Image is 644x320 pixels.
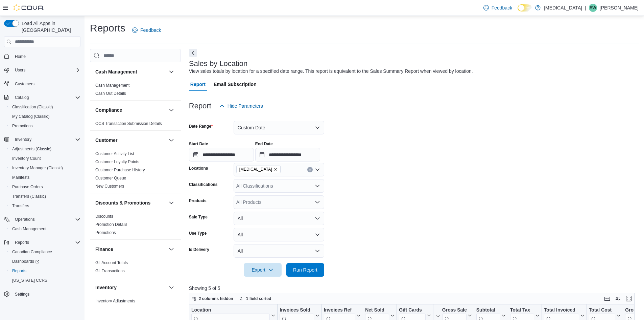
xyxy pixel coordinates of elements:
[244,263,282,277] button: Export
[95,68,137,75] h3: Cash Management
[7,182,83,192] button: Purchase Orders
[7,102,83,112] button: Classification (Classic)
[12,290,80,298] span: Settings
[95,284,117,291] h3: Inventory
[544,4,582,12] p: [MEDICAL_DATA]
[9,257,42,265] a: Dashboards
[15,137,31,142] span: Inventory
[600,4,639,12] p: [PERSON_NAME]
[273,167,278,171] button: Remove Muse from selection in this group
[90,259,181,278] div: Finance
[95,83,129,88] a: Cash Management
[129,23,164,37] a: Feedback
[9,267,29,275] a: Reports
[95,137,166,144] button: Customer
[1,289,83,299] button: Settings
[15,95,29,100] span: Catalog
[15,217,35,222] span: Operations
[7,163,83,173] button: Inventory Manager (Classic)
[95,167,145,173] span: Customer Purchase History
[12,278,47,283] span: [US_STATE] CCRS
[9,248,55,256] a: Canadian Compliance
[625,295,633,303] button: Enter fullscreen
[12,156,41,161] span: Inventory Count
[9,145,80,153] span: Adjustments (Classic)
[9,112,52,121] a: My Catalog (Classic)
[189,182,218,187] label: Classifications
[190,78,206,91] span: Report
[214,78,257,91] span: Email Subscription
[95,199,166,206] button: Discounts & Promotions
[9,154,44,163] a: Inventory Count
[95,199,150,206] h3: Discounts & Promotions
[189,60,248,68] h3: Sales by Location
[12,165,63,171] span: Inventory Manager (Classic)
[95,260,128,265] a: GL Account Totals
[95,260,128,265] span: GL Account Totals
[12,114,50,119] span: My Catalog (Classic)
[95,284,166,291] button: Inventory
[1,79,83,89] button: Customers
[12,259,39,264] span: Dashboards
[167,106,175,114] button: Compliance
[189,148,254,162] input: Press the down key to open a popover containing a calendar.
[492,4,512,11] span: Feedback
[12,290,32,298] a: Settings
[95,246,166,253] button: Finance
[12,184,43,190] span: Purchase Orders
[9,122,80,130] span: Promotions
[9,225,49,233] a: Cash Management
[236,166,281,173] span: Muse
[95,230,116,235] span: Promotions
[189,102,211,110] h3: Report
[167,283,175,292] button: Inventory
[15,54,26,59] span: Home
[9,225,80,233] span: Cash Management
[481,1,515,15] a: Feedback
[1,51,83,61] button: Home
[585,4,586,12] p: |
[9,192,80,200] span: Transfers (Classic)
[90,212,181,239] div: Discounts & Promotions
[7,192,83,201] button: Transfers (Classic)
[7,144,83,154] button: Adjustments (Classic)
[189,295,236,303] button: 2 columns hidden
[9,103,56,111] a: Classification (Classic)
[1,215,83,224] button: Operations
[12,238,32,247] button: Reports
[9,145,54,153] a: Adjustments (Classic)
[189,124,213,129] label: Date Range
[189,214,208,220] label: Sale Type
[90,150,181,193] div: Customer
[189,166,208,171] label: Locations
[12,66,80,74] span: Users
[7,121,83,131] button: Promotions
[95,246,113,253] h3: Finance
[1,135,83,144] button: Inventory
[95,107,166,113] button: Compliance
[9,202,32,210] a: Transfers
[12,104,53,110] span: Classification (Classic)
[95,168,145,172] a: Customer Purchase History
[234,212,324,225] button: All
[167,199,175,207] button: Discounts & Promotions
[167,245,175,253] button: Finance
[280,307,314,314] div: Invoices Sold
[7,224,83,234] button: Cash Management
[7,276,83,285] button: [US_STATE] CCRS
[12,238,80,247] span: Reports
[9,183,46,191] a: Purchase Orders
[95,184,124,189] span: New Customers
[9,248,80,256] span: Canadian Compliance
[7,173,83,182] button: Manifests
[7,112,83,121] button: My Catalog (Classic)
[246,296,271,301] span: 1 field sorted
[9,202,80,210] span: Transfers
[95,151,134,156] span: Customer Activity List
[15,81,34,87] span: Customers
[237,295,274,303] button: 1 field sorted
[12,52,80,60] span: Home
[189,231,207,236] label: Use Type
[9,164,80,172] span: Inventory Manager (Classic)
[95,121,162,126] a: OCS Transaction Submission Details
